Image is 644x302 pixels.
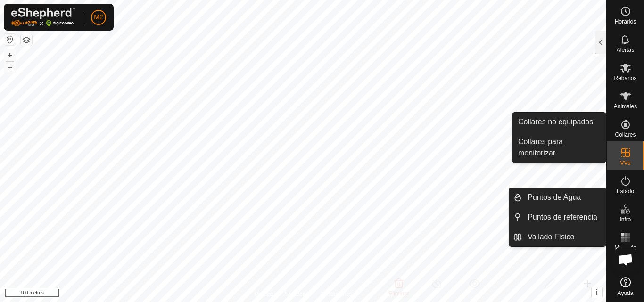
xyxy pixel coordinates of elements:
button: + [4,49,16,61]
font: Mapa de calor [614,245,636,257]
font: Vallado Físico [528,233,574,241]
font: Collares para monitorizar [518,138,563,157]
a: Chat abierto [611,245,640,274]
button: Restablecer mapa [4,34,16,45]
a: Collares no equipados [512,113,606,131]
a: Contáctanos [320,290,352,298]
font: M2 [94,13,103,21]
font: Puntos de referencia [528,213,597,221]
a: Política de Privacidad [255,290,309,298]
font: Collares no equipados [518,118,593,126]
img: Logotipo de Gallagher [11,8,75,27]
button: – [4,62,16,73]
font: i [596,288,598,296]
font: Rebaños [614,75,636,82]
font: Horarios [615,18,636,25]
button: i [592,287,602,298]
a: Puntos de referencia [522,208,606,227]
font: Política de Privacidad [255,291,309,297]
font: – [8,62,12,72]
a: Puntos de Agua [522,188,606,207]
li: Puntos de Agua [509,188,606,207]
font: VVs [620,160,630,166]
li: Puntos de referencia [509,208,606,227]
font: Estado [617,188,634,195]
button: Capas del Mapa [21,34,32,46]
font: + [8,50,13,60]
font: Contáctanos [320,291,352,297]
font: Alertas [617,47,634,53]
font: Animales [614,103,637,110]
a: Collares para monitorizar [512,132,606,163]
font: Infra [619,216,631,223]
font: Collares [615,131,636,138]
font: Ayuda [618,290,634,296]
a: Ayuda [607,273,644,300]
li: Vallado Físico [509,228,606,246]
a: Vallado Físico [522,228,606,246]
font: Puntos de Agua [528,193,581,201]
